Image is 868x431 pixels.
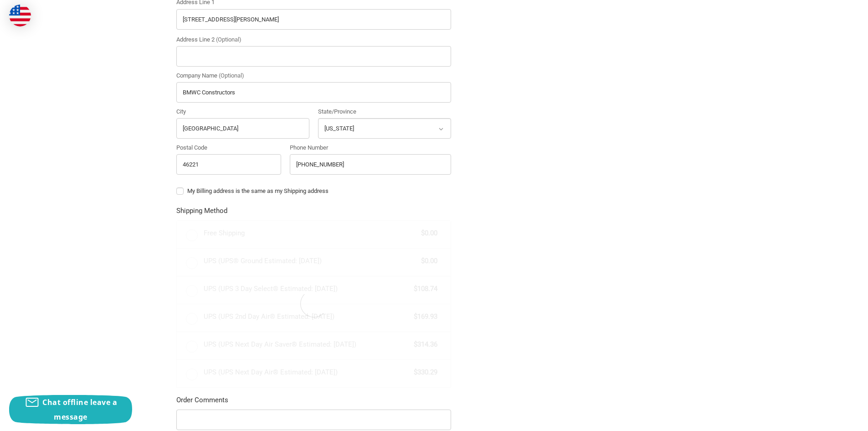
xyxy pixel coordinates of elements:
[176,187,451,195] label: My Billing address is the same as my Shipping address
[176,395,228,410] legend: Order Comments
[176,143,281,152] label: Postal Code
[318,107,451,116] label: State/Province
[176,35,451,44] label: Address Line 2
[176,71,451,80] label: Company Name
[9,395,132,424] button: Chat offline leave a message
[290,143,451,152] label: Phone Number
[42,397,117,422] span: Chat offline leave a message
[216,36,241,43] small: (Optional)
[9,5,31,26] img: duty and tax information for United States
[176,206,227,220] legend: Shipping Method
[176,107,309,116] label: City
[219,72,244,79] small: (Optional)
